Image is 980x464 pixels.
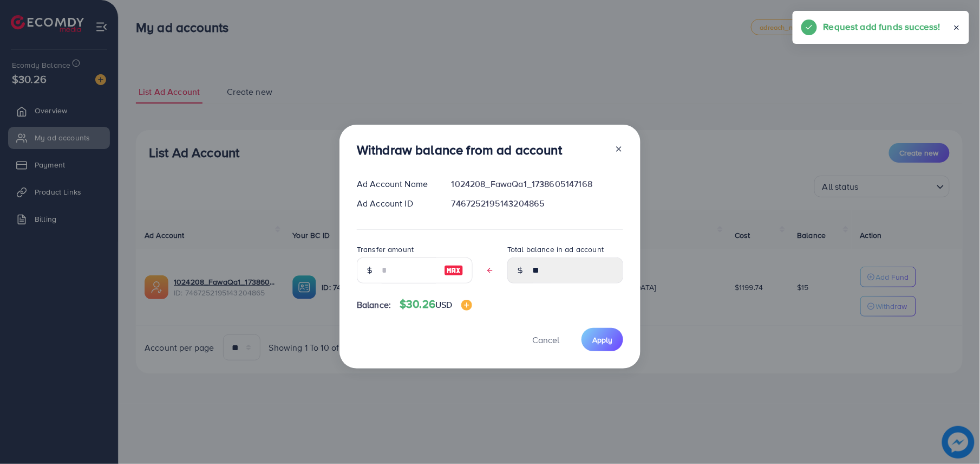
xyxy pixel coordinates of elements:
label: Total balance in ad account [507,244,604,255]
h4: $30.26 [400,298,472,311]
div: 7467252195143204865 [443,197,632,210]
span: Cancel [532,334,559,346]
h5: Request add funds success! [824,20,940,34]
button: Apply [582,328,623,351]
span: USD [435,299,452,311]
button: Cancel [519,328,573,351]
label: Transfer amount [357,244,414,255]
div: Ad Account Name [348,178,443,190]
div: Ad Account ID [348,197,443,210]
span: Balance: [357,299,391,311]
img: image [444,264,463,277]
div: 1024208_FawaQa1_1738605147168 [443,178,632,190]
span: Apply [592,334,612,345]
h3: Withdraw balance from ad account [357,142,562,158]
img: image [461,300,472,311]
